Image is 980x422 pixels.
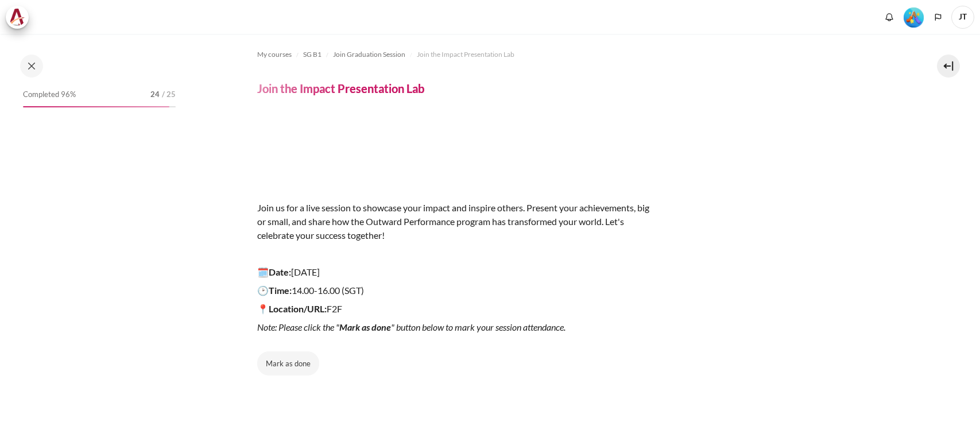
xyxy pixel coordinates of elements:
[257,351,319,375] button: Mark Join the Impact Presentation Lab as done
[6,6,34,29] a: Architeck Architeck
[951,6,974,29] a: User menu
[257,303,327,314] strong: 📍Location/URL:
[257,302,659,316] p: F2F
[904,6,924,28] div: Level #5
[904,7,924,28] img: Level #5
[257,48,292,61] a: My courses
[417,49,514,60] span: Join the Impact Presentation Lab
[951,6,974,29] span: JT
[257,266,291,277] strong: 🗓️Date:
[257,265,659,279] p: [DATE]
[303,49,321,60] span: SG B1
[339,322,391,332] strong: Mark as done
[417,48,514,61] a: Join the Impact Presentation Lab
[9,9,25,26] img: Architeck
[257,285,292,296] strong: 🕑Time:
[23,89,76,100] span: Completed 96%
[257,322,565,332] em: Note: Please click the " " button below to mark your session attendance.
[162,89,176,100] span: / 25
[257,81,424,96] h4: Join the Impact Presentation Lab
[150,89,160,100] span: 24
[23,106,169,107] div: 96%
[257,285,364,296] span: 14.00-16.00 (SGT)
[929,9,947,26] button: Languages
[257,49,292,60] span: My courses
[881,9,898,26] div: Show notification window with no new notifications
[257,45,898,64] nav: Navigation bar
[333,49,405,60] span: Join Graduation Session
[899,6,928,28] a: Level #5
[257,202,649,241] span: Join us for a live session to showcase your impact and inspire others. Present your achievements,...
[333,48,405,61] a: Join Graduation Session
[303,48,321,61] a: SG B1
